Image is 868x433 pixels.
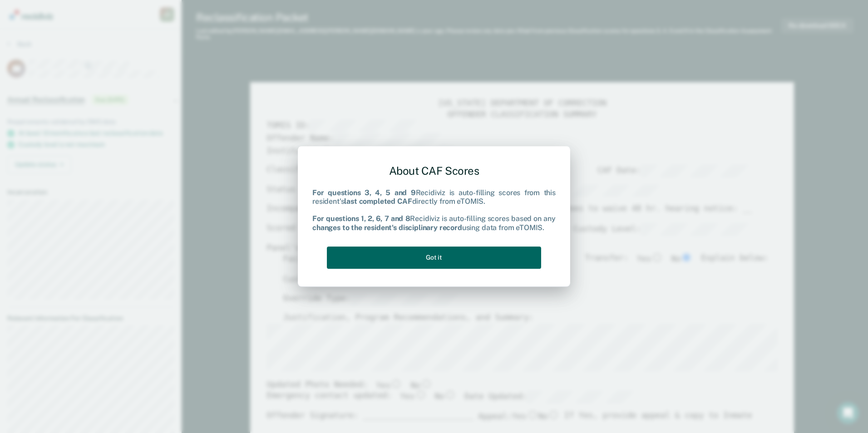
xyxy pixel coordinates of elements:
[312,223,462,232] b: changes to the resident's disciplinary record
[327,246,541,269] button: Got it
[312,188,556,232] div: Recidiviz is auto-filling scores from this resident's directly from eTOMIS. Recidiviz is auto-fil...
[312,157,556,185] div: About CAF Scores
[312,215,410,223] b: For questions 1, 2, 6, 7 and 8
[344,197,412,206] b: last completed CAF
[312,188,416,197] b: For questions 3, 4, 5 and 9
